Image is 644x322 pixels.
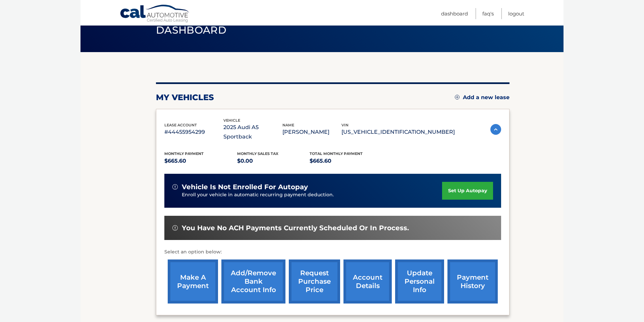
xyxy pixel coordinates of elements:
img: accordion-active.svg [490,124,501,135]
p: Enroll your vehicle in automatic recurring payment deduction. [182,191,442,199]
span: Dashboard [156,24,226,36]
a: make a payment [168,259,218,304]
span: vehicle is not enrolled for autopay [182,183,308,191]
a: Logout [508,8,524,19]
p: $665.60 [310,156,382,166]
h2: my vehicles [156,92,214,103]
a: request purchase price [289,259,340,304]
img: add.svg [455,95,460,99]
span: vin [341,123,348,127]
span: Monthly sales Tax [237,151,278,156]
span: Total Monthly Payment [310,151,363,156]
span: You have no ACH payments currently scheduled or in process. [182,224,409,232]
a: payment history [447,259,498,304]
p: 2025 Audi A5 Sportback [223,123,282,142]
a: Add a new lease [455,94,509,101]
a: set up autopay [442,182,493,200]
span: vehicle [223,118,240,123]
a: account details [343,259,392,304]
a: Dashboard [441,8,468,19]
p: $0.00 [237,156,310,166]
img: alert-white.svg [172,225,178,231]
span: name [282,123,294,127]
p: #44455954299 [164,127,223,137]
p: Select an option below: [164,248,501,256]
p: [PERSON_NAME] [282,127,341,137]
p: $665.60 [164,156,237,166]
a: Cal Automotive [120,4,190,24]
p: [US_VEHICLE_IDENTIFICATION_NUMBER] [341,127,455,137]
span: lease account [164,123,197,127]
a: Add/Remove bank account info [221,259,285,304]
a: FAQ's [482,8,494,19]
a: update personal info [395,259,444,304]
img: alert-white.svg [172,184,178,190]
span: Monthly Payment [164,151,204,156]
